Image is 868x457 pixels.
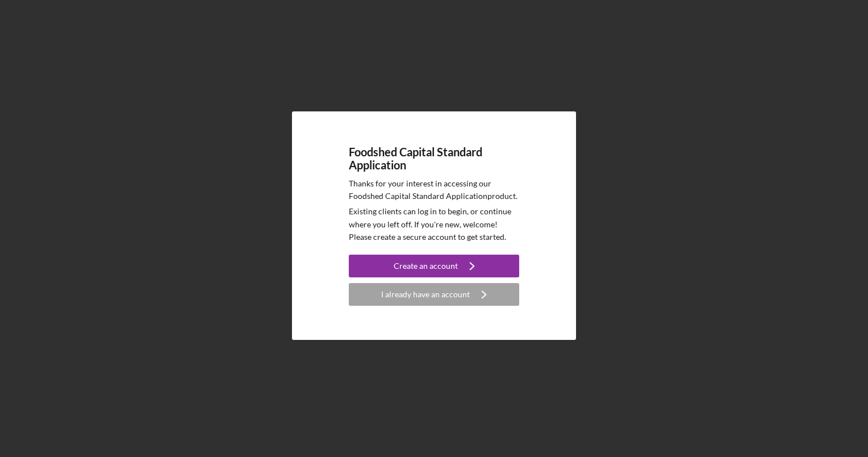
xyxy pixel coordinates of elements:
div: I already have an account [381,283,470,306]
p: Thanks for your interest in accessing our Foodshed Capital Standard Application product. [349,177,519,203]
p: Existing clients can log in to begin, or continue where you left off. If you're new, welcome! Ple... [349,205,519,243]
button: Create an account [349,255,519,277]
div: Create an account [394,255,458,277]
button: I already have an account [349,283,519,306]
a: Create an account [349,255,519,280]
h4: Foodshed Capital Standard Application [349,146,519,172]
